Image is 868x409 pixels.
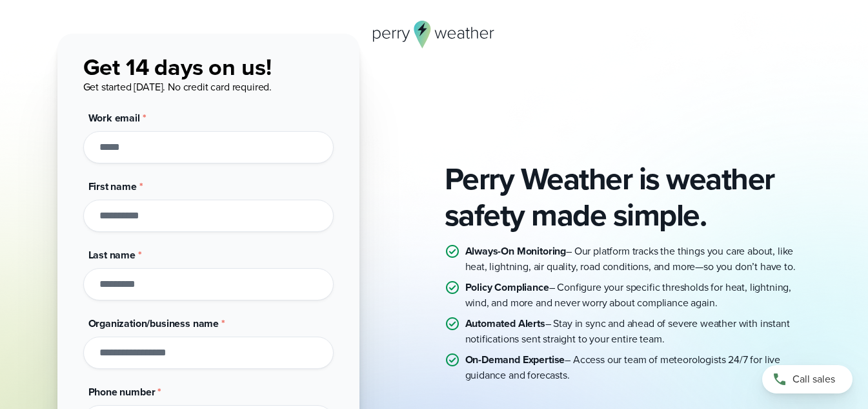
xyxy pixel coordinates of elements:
[465,280,811,311] p: – Configure your specific thresholds for heat, lightning, wind, and more and never worry about co...
[88,316,219,331] span: Organization/business name
[465,352,811,383] p: – Access our team of meteorologists 24/7 for live guidance and forecasts.
[465,316,545,331] strong: Automated Alerts
[88,110,140,125] span: Work email
[88,247,136,262] span: Last name
[88,179,137,194] span: First name
[83,50,272,84] span: Get 14 days on us!
[465,352,565,367] strong: On-Demand Expertise
[465,316,811,347] p: – Stay in sync and ahead of severe weather with instant notifications sent straight to your entir...
[465,244,567,258] strong: Always-On Monitoring
[465,280,549,295] strong: Policy Compliance
[762,365,853,393] a: Call sales
[465,244,811,275] p: – Our platform tracks the things you care about, like heat, lightning, air quality, road conditio...
[88,384,156,399] span: Phone number
[83,79,272,94] span: Get started [DATE]. No credit card required.
[792,372,835,387] span: Call sales
[445,161,811,233] h2: Perry Weather is weather safety made simple.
